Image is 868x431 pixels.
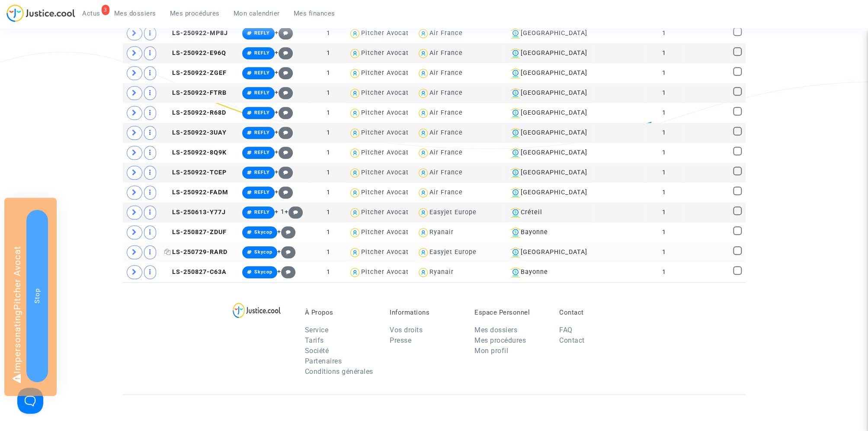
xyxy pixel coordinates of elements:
a: Contact [559,336,585,344]
a: Mon profil [474,347,508,355]
img: icon-banque.svg [510,187,521,198]
td: 1 [311,203,346,222]
img: icon-user.svg [417,127,429,139]
button: Stop [26,210,48,382]
img: icon-user.svg [417,187,429,199]
span: LS-250827-C63A [164,268,227,276]
img: icon-user.svg [349,87,361,100]
span: LS-250922-8Q9K [164,149,227,156]
span: + [275,29,293,36]
span: + [275,69,293,76]
span: LS-250827-ZDUF [164,228,227,236]
img: icon-user.svg [417,67,429,80]
img: icon-user.svg [417,266,429,279]
span: + [277,248,296,255]
td: 1 [311,83,346,103]
div: Air France [429,49,463,57]
td: 1 [644,63,684,83]
a: Mes procédures [163,7,227,20]
a: Société [305,347,329,355]
div: [GEOGRAPHIC_DATA] [507,128,590,138]
span: LS-250922-ZGEF [164,69,227,77]
img: icon-banque.svg [510,267,521,277]
div: Créteil [507,207,590,218]
p: Espace Personnel [474,309,546,316]
a: Vos droits [390,326,423,334]
img: icon-user.svg [417,246,429,259]
span: LS-250922-R68D [164,109,226,116]
span: REFLY [254,70,270,76]
div: Pitcher Avocat [361,69,409,77]
div: Easyjet Europe [429,248,477,256]
span: + [285,208,303,215]
span: Actus [82,10,100,17]
div: [GEOGRAPHIC_DATA] [507,148,590,158]
div: [GEOGRAPHIC_DATA] [507,167,590,178]
span: LS-250922-FADM [164,189,228,196]
div: Ryanair [429,268,454,276]
a: Service [305,326,329,334]
img: icon-banque.svg [510,48,521,58]
img: icon-banque.svg [510,108,521,118]
a: FAQ [559,326,573,334]
img: icon-banque.svg [510,68,521,78]
a: Conditions générales [305,367,373,376]
td: 1 [644,103,684,123]
span: REFLY [254,110,270,116]
img: jc-logo.svg [6,4,75,22]
div: [GEOGRAPHIC_DATA] [507,108,590,118]
span: REFLY [254,50,270,56]
img: logo-lg.svg [233,302,281,318]
span: Mes dossiers [114,10,156,17]
div: [GEOGRAPHIC_DATA] [507,28,590,39]
img: icon-banque.svg [510,148,521,158]
span: + [275,188,293,196]
span: Mes procédures [170,10,220,17]
td: 1 [311,163,346,183]
div: Pitcher Avocat [361,49,409,57]
div: Air France [429,129,463,136]
td: 1 [311,23,346,43]
img: icon-user.svg [417,47,429,60]
img: icon-banque.svg [510,247,521,257]
iframe: Help Scout Beacon - Open [17,388,43,414]
div: Pitcher Avocat [361,129,409,136]
span: Skycop [254,269,272,275]
a: Mes dossiers [107,7,163,20]
img: icon-user.svg [349,147,361,159]
img: icon-banque.svg [510,167,521,178]
div: Air France [429,169,463,176]
td: 1 [644,23,684,43]
img: icon-user.svg [349,246,361,259]
img: icon-banque.svg [510,128,521,138]
span: REFLY [254,190,270,195]
div: Bayonne [507,267,590,277]
div: Pitcher Avocat [361,189,409,196]
td: 1 [644,183,684,203]
td: 1 [311,123,346,143]
span: LS-250922-MP8J [164,29,228,37]
div: Air France [429,149,463,156]
td: 1 [311,143,346,163]
span: + [277,228,296,235]
a: Tarifs [305,336,324,344]
img: icon-user.svg [417,167,429,179]
span: Skycop [254,249,272,255]
div: Pitcher Avocat [361,29,409,37]
span: REFLY [254,30,270,36]
img: icon-user.svg [417,107,429,119]
div: Air France [429,29,463,37]
div: Pitcher Avocat [361,169,409,176]
td: 1 [644,222,684,242]
td: 1 [644,43,684,63]
div: Easyjet Europe [429,209,477,216]
img: icon-user.svg [349,47,361,60]
div: Pitcher Avocat [361,248,409,256]
div: Air France [429,109,463,116]
span: Mon calendrier [234,10,280,17]
td: 1 [644,242,684,262]
td: 1 [311,242,346,262]
td: 1 [311,222,346,242]
div: Air France [429,189,463,196]
a: Presse [390,336,411,344]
